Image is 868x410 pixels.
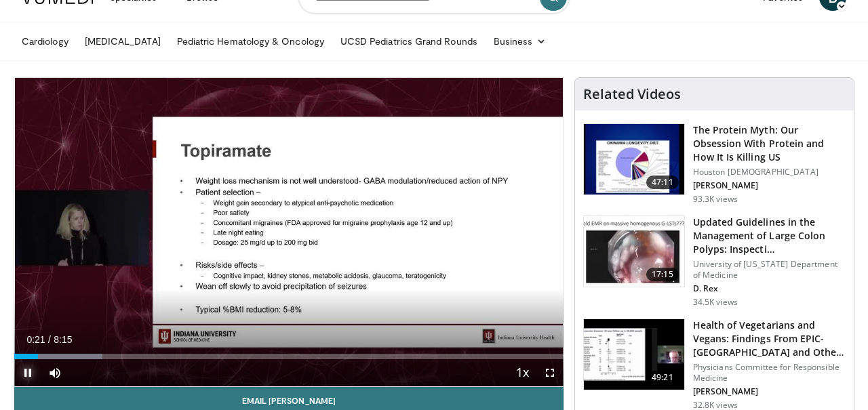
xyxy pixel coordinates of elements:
span: 8:15 [54,334,72,345]
a: UCSD Pediatrics Grand Rounds [332,28,486,55]
span: 47:11 [646,176,679,189]
h4: Related Videos [583,86,681,102]
p: Houston [DEMOGRAPHIC_DATA] [693,167,846,178]
span: 17:15 [646,268,679,281]
p: 34.5K views [693,297,738,308]
video-js: Video Player [14,78,564,387]
p: University of [US_STATE] Department of Medicine [693,259,846,281]
button: Mute [41,359,68,386]
h3: Updated Guidelines in the Management of Large Colon Polyps: Inspecti… [693,216,846,256]
span: 49:21 [646,371,679,384]
span: 0:21 [26,334,45,345]
p: [PERSON_NAME] [693,180,846,191]
a: Pediatric Hematology & Oncology [169,28,332,55]
button: Fullscreen [536,359,564,386]
h3: Health of Vegetarians and Vegans: Findings From EPIC-[GEOGRAPHIC_DATA] and Othe… [693,319,846,359]
p: [PERSON_NAME] [693,386,846,397]
p: D. Rex [693,283,846,294]
a: [MEDICAL_DATA] [77,28,169,55]
div: Progress Bar [14,354,564,359]
a: 47:11 The Protein Myth: Our Obsession With Protein and How It Is Killing US Houston [DEMOGRAPHIC_... [583,123,846,205]
img: dfcfcb0d-b871-4e1a-9f0c-9f64970f7dd8.150x105_q85_crop-smart_upscale.jpg [584,216,684,287]
p: 93.3K views [693,194,738,205]
img: 606f2b51-b844-428b-aa21-8c0c72d5a896.150x105_q85_crop-smart_upscale.jpg [584,319,684,390]
button: Playback Rate [509,359,536,386]
a: 17:15 Updated Guidelines in the Management of Large Colon Polyps: Inspecti… University of [US_STA... [583,216,846,308]
h3: The Protein Myth: Our Obsession With Protein and How It Is Killing US [693,123,846,164]
button: Pause [14,359,41,386]
p: Physicians Committee for Responsible Medicine [693,362,846,384]
a: Business [486,28,555,55]
img: b7b8b05e-5021-418b-a89a-60a270e7cf82.150x105_q85_crop-smart_upscale.jpg [584,124,684,194]
span: / [48,334,51,345]
a: Cardiology [14,28,77,55]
